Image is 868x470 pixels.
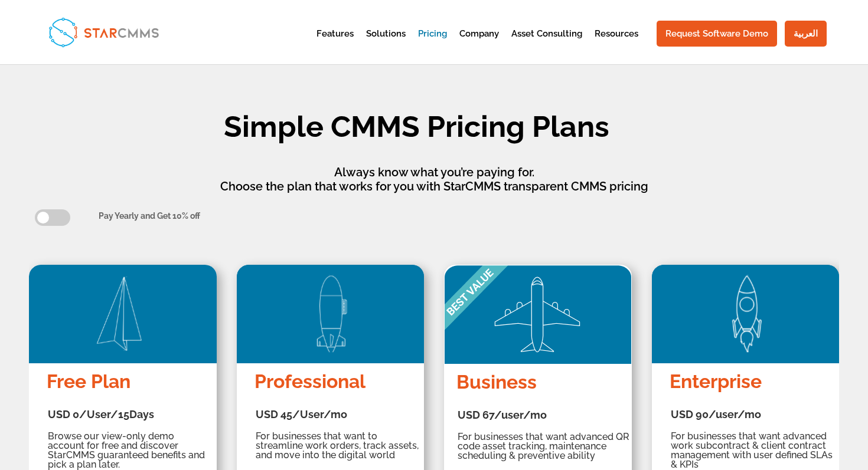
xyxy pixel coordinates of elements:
[256,409,421,426] h3: USD 45/User/mo
[657,21,777,47] a: Request Software Demo
[458,410,634,426] h3: USD 67/user/mo
[48,409,213,426] h3: USD 0/User/15Days
[99,209,834,224] div: Pay Yearly and Get 10% off
[418,29,447,58] a: Pricing
[665,343,868,470] iframe: Chat Widget
[456,372,635,398] h4: Business
[511,29,582,58] a: Asset Consulting
[366,29,406,58] a: Solutions
[115,165,753,193] p: Always know what you’re paying for. Choose the plan that works for you with StarCMMS transparent ...
[80,112,753,147] h1: Simple CMMS Pricing Plans
[445,265,631,364] img: Image
[47,371,214,397] h4: Free Plan
[459,29,499,58] a: Company
[316,29,354,58] a: Features
[785,21,827,47] a: العربية
[29,264,221,363] img: Image
[458,432,634,466] h5: For businesses that want advanced QR code asset tracking, maintenance scheduling & preventive abi...
[237,264,429,363] img: Image
[44,12,164,51] img: StarCMMS
[256,432,421,466] h5: For businesses that want to streamline work orders, track assets, and move into the digital world
[595,29,638,58] a: Resources
[652,264,844,363] img: Image
[254,371,422,397] h4: Professional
